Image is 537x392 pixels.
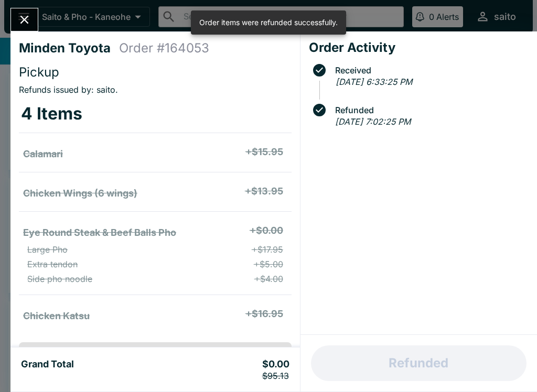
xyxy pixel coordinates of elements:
h5: Eye Round Steak & Beef Balls Pho [23,226,176,239]
h3: 4 Items [21,103,82,124]
h5: $0.00 [262,358,289,381]
h4: Order Activity [309,40,529,56]
p: Extra tendon [27,259,78,269]
p: Large Pho [27,244,68,255]
h5: + $13.95 [245,185,283,198]
span: Refunded [330,105,529,115]
h4: Minden Toyota [19,40,119,56]
h5: Chicken Katsu [23,310,90,322]
h5: + $15.95 [245,146,283,158]
span: Received [330,66,529,75]
h4: Order # 164053 [119,40,209,56]
h5: Chicken Wings (6 wings) [23,187,137,200]
span: Refunds issued by: saito . [19,84,118,95]
em: [DATE] 6:33:25 PM [336,77,412,87]
h5: + $0.00 [250,224,283,237]
p: + $17.95 [252,244,283,255]
h5: Grand Total [21,358,74,381]
h5: Calamari [23,148,63,160]
em: [DATE] 7:02:25 PM [335,116,411,127]
button: Close [11,8,38,31]
h5: + $16.95 [245,308,283,320]
table: orders table [19,95,292,334]
p: + $5.00 [254,259,283,269]
p: Side pho noodle [27,274,92,284]
div: Order items were refunded successfully. [199,14,338,31]
span: Pickup [19,64,59,80]
p: $95.13 [262,371,289,381]
p: + $4.00 [254,274,283,284]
